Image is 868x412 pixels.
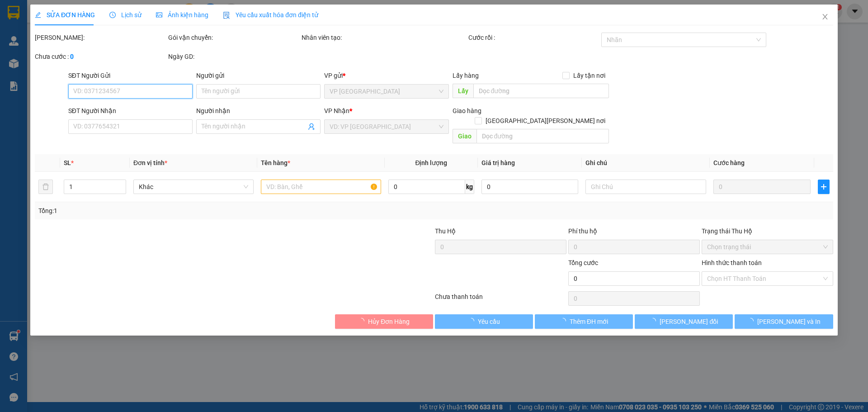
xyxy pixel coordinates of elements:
label: Hình thức thanh toán [702,259,762,266]
span: Cước hàng [713,159,745,166]
th: Ghi chú [582,154,710,172]
span: Lấy [453,84,473,98]
span: Thu Hộ [435,227,456,235]
span: loading [560,318,570,324]
span: loading [747,318,757,324]
span: Thêm ĐH mới [570,317,608,327]
span: Giao [453,129,476,143]
span: Lấy tận nơi [570,71,609,81]
span: kg [465,180,474,194]
input: 0 [713,180,811,194]
span: edit [35,12,41,18]
span: Lấy hàng [453,72,479,79]
span: loading [468,318,478,324]
span: SL [64,159,71,166]
span: Khác [139,180,248,194]
div: Cước rồi : [468,33,600,43]
span: Giá trị hàng [481,159,515,166]
span: Yêu cầu xuất hóa đơn điện tử [223,11,318,19]
button: plus [818,180,830,194]
span: Chọn trạng thái [707,240,828,254]
input: VD: Bàn, Ghế [261,180,381,194]
div: [PERSON_NAME]: [35,33,166,43]
span: Giao hàng [453,107,481,114]
span: loading [358,318,368,324]
button: Hủy Đơn Hàng [335,314,433,329]
div: Phí thu hộ [568,226,700,240]
span: Yêu cầu [478,317,500,327]
div: SĐT Người Nhận [68,106,193,116]
button: [PERSON_NAME] đổi [635,314,733,329]
div: SĐT Người Gửi [68,71,193,81]
span: user-add [308,123,316,130]
div: Trạng thái Thu Hộ [702,226,833,236]
span: Ảnh kiện hàng [156,11,208,19]
span: VP Sài Gòn [330,85,443,98]
span: Định lượng [415,159,448,166]
input: Dọc đường [473,84,609,98]
img: icon [223,12,230,19]
span: clock-circle [109,12,116,18]
button: Thêm ĐH mới [535,314,633,329]
div: Ngày GD: [168,52,300,62]
div: Người nhận [196,106,321,116]
div: Chưa cước : [35,52,166,62]
span: Tổng cước [568,259,598,266]
button: Yêu cầu [435,314,533,329]
input: Dọc đường [476,129,609,143]
span: Lịch sử [109,11,142,19]
b: 0 [70,53,74,60]
span: VP Nhận [325,107,350,114]
span: [PERSON_NAME] đổi [660,317,718,327]
span: close [821,13,829,20]
span: plus [818,183,829,190]
span: Tên hàng [261,159,290,166]
button: [PERSON_NAME] và In [735,314,833,329]
button: delete [38,180,53,194]
span: [GEOGRAPHIC_DATA][PERSON_NAME] nơi [482,116,609,126]
div: VP gửi [325,71,449,81]
div: Chưa thanh toán [434,292,567,308]
span: picture [156,12,162,18]
span: Hủy Đơn Hàng [368,317,410,327]
span: Đơn vị tính [133,159,167,166]
span: [PERSON_NAME] và In [757,317,821,327]
button: Close [812,5,838,30]
div: Người gửi [196,71,321,81]
div: Gói vận chuyển: [168,33,300,43]
div: Nhân viên tạo: [302,33,467,43]
div: Tổng: 1 [38,206,335,216]
input: Ghi Chú [586,180,706,194]
span: loading [650,318,660,324]
span: SỬA ĐƠN HÀNG [35,11,95,19]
